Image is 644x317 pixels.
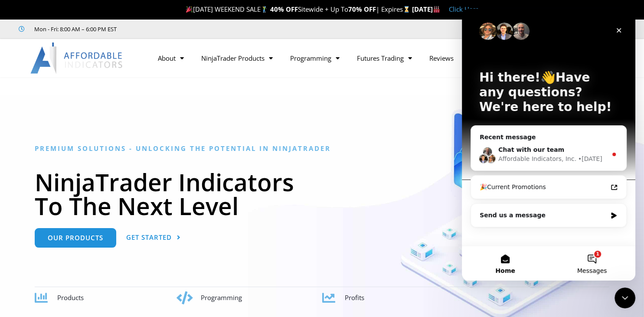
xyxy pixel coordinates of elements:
[261,6,268,13] img: 🏌️‍♂️
[35,228,116,248] a: Our Products
[186,6,193,13] img: 🎉
[420,48,462,68] a: Reviews
[403,6,410,13] img: ⌛
[57,293,84,302] span: Products
[348,48,420,68] a: Futures Trading
[129,25,259,33] iframe: Customer reviews powered by Trustpilot
[149,48,499,68] nav: Menu
[32,24,117,34] span: Mon - Fri: 8:00 AM – 6:00 PM EST
[348,5,376,13] strong: 70% OFF
[184,5,412,13] span: [DATE] WEEKEND SALE Sitewide + Up To | Expires
[30,42,124,74] img: LogoAI | Affordable Indicators – NinjaTrader
[449,5,479,13] a: Click Here
[412,5,440,13] strong: [DATE]
[126,234,172,241] span: Get Started
[35,170,609,218] h1: NinjaTrader Indicators To The Next Level
[615,288,635,308] iframe: Intercom live chat
[48,235,103,241] span: Our Products
[281,48,348,68] a: Programming
[433,6,440,13] img: 🏭
[201,293,242,302] span: Programming
[149,48,192,68] a: About
[192,48,281,68] a: NinjaTrader Products
[270,5,298,13] strong: 40% OFF
[345,293,364,302] span: Profits
[35,144,609,153] h6: Premium Solutions - Unlocking the Potential in NinjaTrader
[126,228,181,248] a: Get Started
[462,9,635,281] iframe: Intercom live chat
